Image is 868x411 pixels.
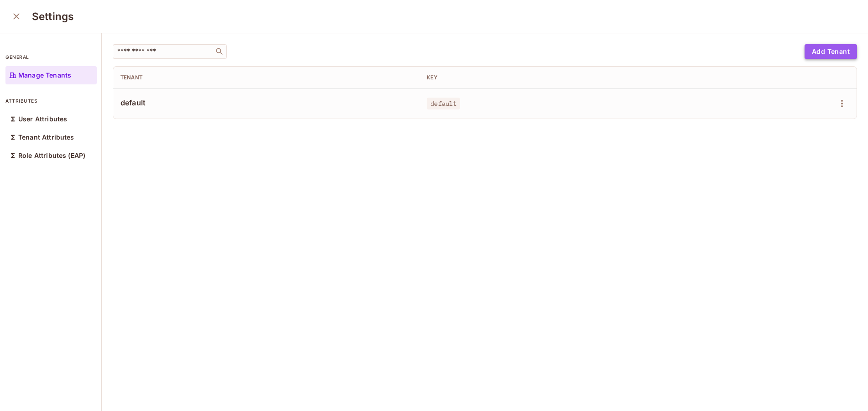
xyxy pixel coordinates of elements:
[427,98,460,109] span: default
[805,44,857,59] button: Add Tenant
[18,152,85,159] p: Role Attributes (EAP)
[5,97,97,104] p: attributes
[32,10,73,23] h3: Settings
[120,98,412,108] span: default
[120,74,412,81] div: Tenant
[427,74,718,81] div: Key
[18,134,74,141] p: Tenant Attributes
[18,115,67,123] p: User Attributes
[18,72,71,79] p: Manage Tenants
[5,53,97,61] p: general
[7,7,26,26] button: close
